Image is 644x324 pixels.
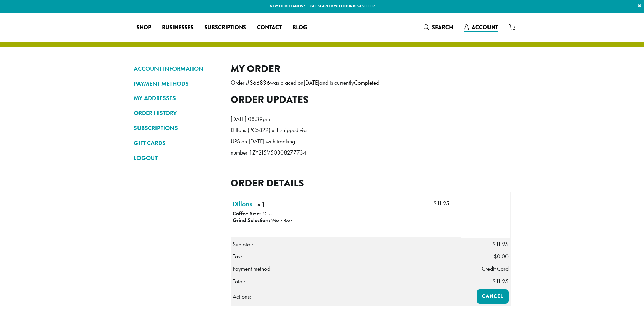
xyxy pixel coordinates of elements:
[354,79,379,86] mark: Completed
[231,238,461,250] th: Subtotal:
[233,199,252,209] a: Dillons
[310,3,375,9] a: Get started with our best seller
[472,23,498,31] span: Account
[134,107,220,119] a: ORDER HISTORY
[492,240,509,248] span: 11.25
[432,23,453,31] span: Search
[134,92,220,104] a: MY ADDRESSES
[494,253,509,260] span: 0.00
[231,177,511,189] h2: Order details
[250,79,270,86] mark: 366836
[231,288,461,306] th: Actions:
[231,275,461,288] th: Total:
[134,137,220,149] a: GIFT CARDS
[433,200,449,207] bdi: 11.25
[257,23,282,32] span: Contact
[303,79,319,86] mark: [DATE]
[233,217,270,224] strong: Grind Selection:
[204,23,246,32] span: Subscriptions
[134,78,220,89] a: PAYMENT METHODS
[134,63,220,74] a: ACCOUNT INFORMATION
[433,200,437,207] span: $
[262,211,272,217] p: 12 oz
[494,253,497,260] span: $
[492,277,496,285] span: $
[231,125,309,158] p: Dillons (PC5822) x 1 shipped via UPS on [DATE] with tracking number 1ZY215V50308277734.
[231,63,511,75] h2: My Order
[162,23,194,32] span: Businesses
[134,122,220,134] a: SUBSCRIPTIONS
[293,23,307,32] span: Blog
[231,77,511,88] p: Order # was placed on and is currently .
[231,113,309,125] p: [DATE] 08:39pm
[492,277,509,285] span: 11.25
[231,250,461,263] th: Tax:
[492,240,496,248] span: $
[418,22,459,33] a: Search
[271,218,292,223] p: Whole Bean
[136,23,151,32] span: Shop
[131,22,157,33] a: Shop
[231,94,511,106] h2: Order updates
[477,289,509,304] a: Cancel order 366836
[461,263,510,275] td: Credit Card
[257,200,285,211] strong: × 1
[134,152,220,164] a: LOGOUT
[233,210,261,217] strong: Coffee Size:
[231,263,461,275] th: Payment method:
